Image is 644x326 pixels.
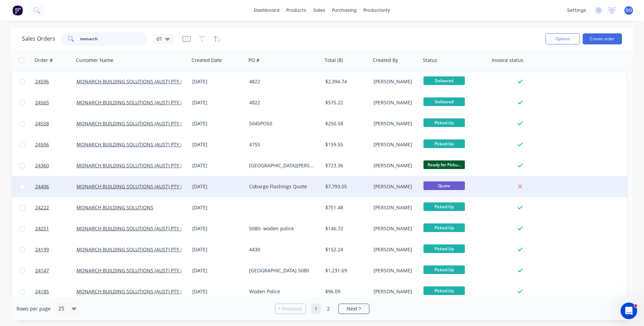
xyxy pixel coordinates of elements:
span: Ready for Picku... [423,160,465,169]
div: [DATE] [192,267,244,274]
div: $152.24 [325,246,366,253]
div: 5080- woden police [249,225,316,232]
div: $1,231.69 [325,267,366,274]
span: Rows per page [17,305,51,312]
div: [DATE] [192,246,244,253]
div: Customer Name [76,57,113,64]
span: Picked Up [423,202,465,211]
span: 24147 [35,267,49,274]
div: 4822 [249,78,316,85]
div: [PERSON_NAME] [374,141,416,148]
div: Woden Police [249,288,316,295]
div: 4430 [249,246,316,253]
span: Previous [282,305,302,312]
img: Factory [12,5,23,15]
a: 24147 [35,260,76,281]
div: [PERSON_NAME] [374,267,416,274]
a: MONARCH BUILDING SOLUTIONS (AUST) PTY LTD [76,225,189,232]
div: [DATE] [192,78,244,85]
a: MONARCH BUILDING SOLUTIONS (AUST) PTY LTD [76,78,189,85]
div: Status [423,57,437,64]
div: [DATE] [192,162,244,169]
a: Page 1 is your current page [311,304,321,314]
input: Search... [80,32,147,46]
div: sales [310,5,329,15]
a: 24199 [35,239,76,260]
span: 24185 [35,288,49,295]
span: Picked Up [423,223,465,232]
a: Previous page [275,305,306,312]
a: MONARCH BUILDING SOLUTIONS (AUST) PTY LTD [76,183,189,190]
span: Delivered [423,97,465,106]
span: d1 [156,35,162,42]
div: $2,394.74 [325,78,366,85]
button: Options [545,33,580,44]
a: MONARCH BUILDING SOLUTIONS (AUST) PTY LTD [76,288,189,295]
a: MONARCH BUILDING SOLUTIONS (AUST) PTY LTD [76,141,189,148]
div: $751.48 [325,204,366,211]
a: 24251 [35,218,76,239]
a: 24565 [35,92,76,113]
a: dashboard [251,5,283,15]
a: Next page [339,305,369,312]
div: products [283,5,310,15]
div: [PERSON_NAME] [374,120,416,127]
div: $250.58 [325,120,366,127]
div: [DATE] [192,288,244,295]
a: 24360 [35,155,76,176]
div: [GEOGRAPHIC_DATA][PERSON_NAME] [249,162,316,169]
span: 24251 [35,225,49,232]
span: Picked Up [423,139,465,148]
div: Invoice status [492,57,523,64]
a: 24222 [35,197,76,218]
span: 24506 [35,141,49,148]
div: $575.22 [325,99,366,106]
div: [DATE] [192,183,244,190]
span: 24558 [35,120,49,127]
a: 24406 [35,176,76,197]
span: 24360 [35,162,49,169]
div: Created By [373,57,398,64]
span: Next [347,305,357,312]
div: purchasing [329,5,360,15]
div: [PERSON_NAME] [374,288,416,295]
div: [DATE] [192,120,244,127]
span: Picked Up [423,118,465,127]
div: [PERSON_NAME] [374,246,416,253]
button: Create order [583,33,622,44]
a: MONARCH BUILDING SOLUTIONS (AUST) PTY LTD [76,246,189,253]
span: Picked Up [423,265,465,274]
span: Quote [423,181,465,190]
div: Created Date [192,57,222,64]
span: 24199 [35,246,49,253]
div: productivity [360,5,393,15]
ul: Pagination [272,304,372,314]
div: Total ($) [325,57,343,64]
div: [DATE] [192,204,244,211]
span: Picked Up [423,244,465,253]
div: [DATE] [192,99,244,106]
span: Picked Up [423,286,465,295]
div: Cobargo Flashings Quote [249,183,316,190]
span: 24565 [35,99,49,106]
div: Order # [34,57,53,64]
div: [PERSON_NAME] [374,99,416,106]
div: $159.55 [325,141,366,148]
div: PO # [248,57,259,64]
div: 4755 [249,141,316,148]
div: [DATE] [192,141,244,148]
a: 24185 [35,281,76,302]
a: MONARCH BUILDING SOLUTIONS [76,204,153,211]
span: DO [626,7,632,13]
div: $96.09 [325,288,366,295]
a: MONARCH BUILDING SOLUTIONS (AUST) PTY LTD [76,120,189,127]
a: MONARCH BUILDING SOLUTIONS (AUST) PTY LTD [76,162,189,169]
div: [PERSON_NAME] [374,183,416,190]
span: 24596 [35,78,49,85]
h1: Sales Orders [22,35,55,42]
div: 4822 [249,99,316,106]
iframe: Intercom live chat [621,303,637,319]
a: MONARCH BUILDING SOLUTIONS (AUST) PTY LTD [76,267,189,274]
a: 24506 [35,134,76,155]
div: [PERSON_NAME] [374,204,416,211]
